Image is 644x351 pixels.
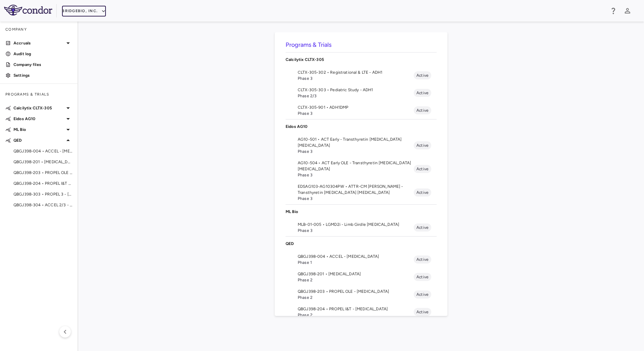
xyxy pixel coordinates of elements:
span: CLTX-305-901 • ADH1DMP [298,104,414,110]
li: CLTX-305-302 • Registrational & LTE - ADH1Phase 3Active [286,67,437,84]
span: Phase 2 [298,294,414,301]
span: QBGJ398-203 • PROPEL OLE - [MEDICAL_DATA] [13,170,72,176]
span: Phase 3 [298,227,414,234]
div: Eidos AG10 [286,119,437,134]
p: ML Bio [13,127,64,133]
div: ML Bio [286,205,437,219]
h6: Programs & Trials [286,40,437,49]
span: QBGJ398-204 • PROPEL I&T - [MEDICAL_DATA] [13,180,72,186]
span: QBGJ398-203 • PROPEL OLE - [MEDICAL_DATA] [298,288,414,294]
span: AG10-501 • ACT Early - Transthyretin [MEDICAL_DATA] [MEDICAL_DATA] [298,136,414,148]
li: QBGJ398-203 • PROPEL OLE - [MEDICAL_DATA]Phase 2Active [286,286,437,303]
span: AG10-504 • ACT Early OLE - Transthyretin [MEDICAL_DATA] [MEDICAL_DATA] [298,160,414,172]
li: AG10-501 • ACT Early - Transthyretin [MEDICAL_DATA] [MEDICAL_DATA]Phase 3Active [286,134,437,157]
p: ML Bio [286,209,437,215]
span: QBGJ398-201 • [MEDICAL_DATA] [298,271,414,277]
p: Calcilytix CLTX-305 [13,105,64,111]
li: CLTX-305-303 • Pediatric Study - ADH1Phase 2/3Active [286,84,437,102]
p: Audit log [13,51,72,57]
span: QBGJ398-303 • PROPEL 3 - [MEDICAL_DATA] [13,191,72,197]
li: EDSAG103-AG10304PW • ATTR-CM [PERSON_NAME] - Transthyretin [MEDICAL_DATA] [MEDICAL_DATA]Phase 3Ac... [286,181,437,204]
span: CLTX-305-302 • Registrational & LTE - ADH1 [298,69,414,75]
p: QED [13,137,64,143]
p: Accruals [13,40,64,46]
li: QBGJ398-201 • [MEDICAL_DATA]Phase 2Active [286,268,437,286]
li: MLB-01-005 • LGMD2i - Limb Girdle [MEDICAL_DATA]Phase 3Active [286,219,437,236]
span: Phase 2 [298,312,414,318]
span: Active [414,274,431,280]
span: Active [414,142,431,148]
span: QBGJ398-304 • ACCEL 2/3 - [MEDICAL_DATA] [13,202,72,208]
span: Phase 3 [298,75,414,81]
span: Phase 1 [298,259,414,266]
span: QBGJ398-004 • ACCEL - [MEDICAL_DATA] [298,253,414,259]
li: QBGJ398-204 • PROPEL I&T - [MEDICAL_DATA]Phase 2Active [286,303,437,321]
span: Active [414,107,431,113]
span: Phase 2/3 [298,93,414,99]
span: MLB-01-005 • LGMD2i - Limb Girdle [MEDICAL_DATA] [298,221,414,227]
p: Eidos AG10 [13,116,64,122]
span: Phase 2 [298,277,414,283]
li: AG10-504 • ACT Early OLE - Transthyretin [MEDICAL_DATA] [MEDICAL_DATA]Phase 3Active [286,157,437,181]
span: Active [414,189,431,196]
p: Company files [13,62,72,68]
img: logo-full-SnFGN8VE.png [4,5,52,15]
span: Phase 3 [298,148,414,154]
span: Active [414,256,431,262]
span: EDSAG103-AG10304PW • ATTR-CM [PERSON_NAME] - Transthyretin [MEDICAL_DATA] [MEDICAL_DATA] [298,183,414,196]
span: Phase 3 [298,196,414,202]
p: QED [286,241,437,247]
span: CLTX-305-303 • Pediatric Study - ADH1 [298,87,414,93]
span: Phase 3 [298,110,414,116]
span: QBGJ398-201 • [MEDICAL_DATA] [13,159,72,165]
span: Active [414,166,431,172]
li: CLTX-305-901 • ADH1DMPPhase 3Active [286,102,437,119]
li: QBGJ398-004 • ACCEL - [MEDICAL_DATA]Phase 1Active [286,251,437,268]
span: QBGJ398-204 • PROPEL I&T - [MEDICAL_DATA] [298,306,414,312]
span: Active [414,72,431,78]
span: Active [414,224,431,231]
div: Calcilytix CLTX-305 [286,52,437,67]
p: Eidos AG10 [286,124,437,130]
span: QBGJ398-004 • ACCEL - [MEDICAL_DATA] [13,148,72,154]
span: Phase 3 [298,172,414,178]
p: Calcilytix CLTX-305 [286,57,437,63]
div: QED [286,237,437,251]
span: Active [414,291,431,297]
p: Settings [13,72,72,78]
button: BridgeBio, Inc. [62,6,106,16]
span: Active [414,309,431,315]
span: Active [414,90,431,96]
